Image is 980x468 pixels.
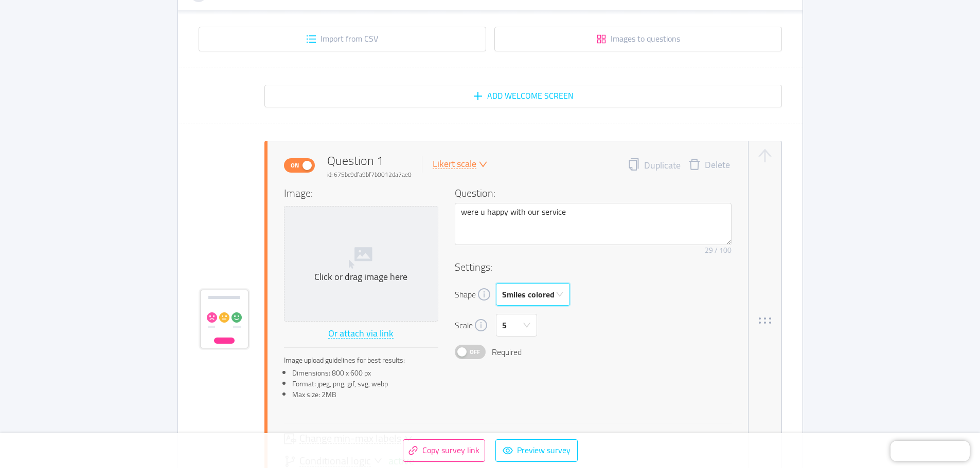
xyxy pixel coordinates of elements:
li: Format: jpeg, png, gif, svg, webp [292,379,438,389]
span: On [288,159,302,172]
i: icon: down [556,290,564,299]
button: icon: deleteDelete [681,158,738,173]
div: Question 1 [327,152,412,179]
button: icon: eyePreview survey [495,439,578,462]
span: Scale [455,319,473,331]
button: icon: plusAdd Welcome screen [264,85,782,107]
span: Shape [455,288,476,301]
span: Question: [455,183,495,202]
i: icon: info-circle [478,288,490,301]
span: Off [468,345,482,359]
button: Or attach via link [328,326,394,342]
li: Dimensions: 800 x 600 px [292,368,438,379]
div: Likert scale [433,159,476,169]
button: icon: arrow-up [757,147,773,164]
div: icon: downChange min-max labels [284,433,413,445]
div: Smiles colored [502,284,555,305]
span: Required [492,346,522,358]
i: icon: down [523,321,531,330]
div: 5 [502,314,507,336]
i: icon: info-circle [475,319,487,331]
div: Click or drag image here [289,271,434,283]
h4: Image: [284,185,438,201]
button: icon: copyDuplicate [628,158,681,173]
iframe: Chatra live chat [890,441,970,461]
div: Image upload guidelines for best results: [284,355,438,366]
div: id: 675bc9dfa9bf7b0012da7ae0 [327,170,412,179]
button: icon: unordered-listImport from CSV [199,27,486,51]
i: icon: down [478,160,488,169]
div: 29 / 100 [705,245,732,256]
button: icon: linkCopy survey link [403,439,485,462]
h4: Settings: [455,259,732,275]
button: icon: appstoreImages to questions [494,27,782,51]
li: Max size: 2MB [292,389,438,400]
span: Click or drag image here [284,207,438,321]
